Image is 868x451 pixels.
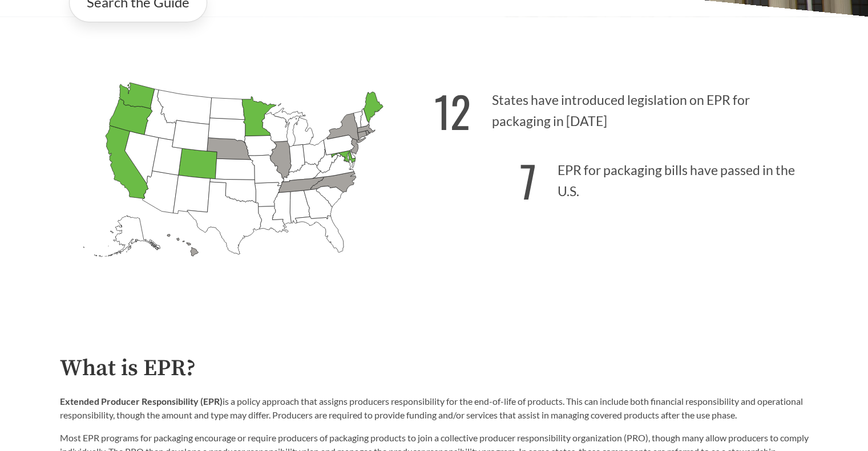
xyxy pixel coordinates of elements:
p: States have introduced legislation on EPR for packaging in [DATE] [434,72,809,143]
h2: What is EPR? [60,356,809,381]
strong: Extended Producer Responsibility (EPR) [60,396,223,407]
strong: 12 [434,79,471,143]
p: is a policy approach that assigns producers responsibility for the end-of-life of products. This ... [60,395,809,422]
strong: 7 [520,149,536,212]
p: EPR for packaging bills have passed in the U.S. [434,143,809,213]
